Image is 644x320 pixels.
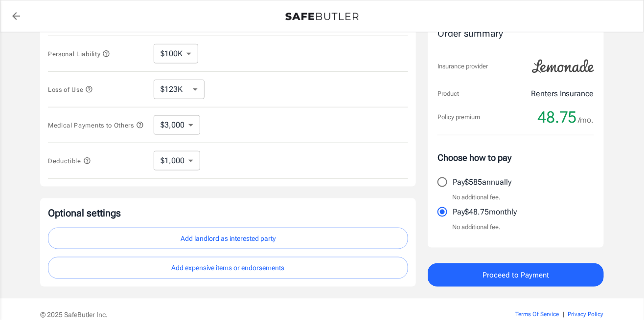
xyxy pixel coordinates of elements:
span: Loss of Use [48,86,93,93]
p: Policy premium [437,112,480,122]
button: Deductible [48,155,91,167]
span: Proceed to Payment [483,269,549,281]
p: Optional settings [48,206,408,220]
img: Back to quotes [285,13,359,21]
p: Pay $48.75 monthly [453,206,517,218]
span: /mo. [578,113,594,127]
p: © 2025 SafeButler Inc. [40,310,460,320]
button: Medical Payments to Others [48,119,144,131]
p: Pay $585 annually [453,176,511,188]
p: No additional fee. [452,192,501,202]
img: Lemonade [527,53,600,80]
span: Personal Liability [48,50,110,58]
div: Order summary [437,27,594,41]
a: Terms Of Service [515,311,559,318]
p: Insurance provider [437,62,488,71]
p: Choose how to pay [437,151,594,164]
span: Deductible [48,157,91,165]
button: Personal Liability [48,48,110,60]
p: Renters Insurance [531,88,594,100]
span: 48.75 [537,107,577,127]
a: Privacy Policy [568,311,604,318]
p: No additional fee. [452,222,501,232]
button: Proceed to Payment [428,263,604,287]
p: Product [437,89,459,99]
span: | [563,311,564,318]
button: Loss of Use [48,84,93,95]
span: Medical Payments to Others [48,122,144,129]
button: Add expensive items or endorsements [48,257,408,279]
a: back to quotes [6,6,26,26]
button: Add landlord as interested party [48,228,408,250]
